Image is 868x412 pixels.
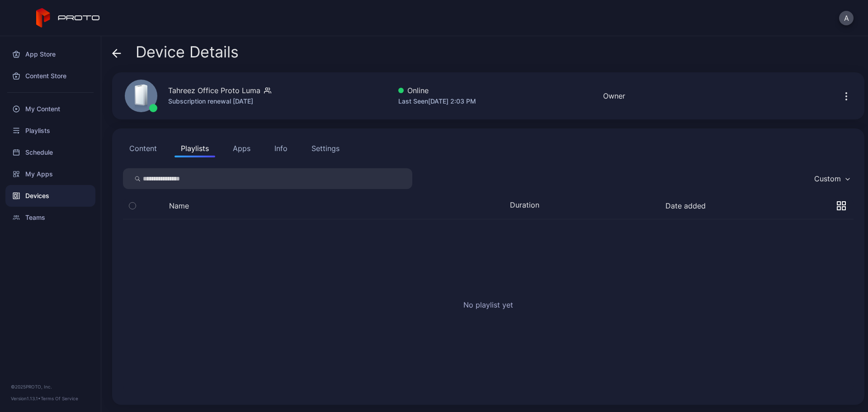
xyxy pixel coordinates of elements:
a: My Apps [5,163,95,185]
a: Devices [5,185,95,207]
button: Custom [810,168,854,189]
button: Content [123,139,163,157]
a: Teams [5,207,95,228]
div: Custom [814,174,841,183]
a: Schedule [5,142,95,163]
div: © 2025 PROTO, Inc. [11,383,90,390]
div: Subscription renewal [DATE] [168,96,271,107]
button: Playlists [175,139,215,157]
div: Owner [603,90,625,101]
a: Terms Of Service [41,396,78,401]
div: Last Seen [DATE] 2:03 PM [398,96,476,107]
a: App Store [5,43,95,65]
span: Device Details [136,43,239,61]
div: Info [274,143,288,154]
div: Online [398,85,476,96]
button: Name [169,201,189,210]
button: A [839,11,854,25]
a: My Content [5,98,95,120]
button: Settings [305,139,346,157]
div: Duration [510,200,546,211]
button: Date added [665,201,706,210]
a: Content Store [5,65,95,87]
span: Version 1.13.1 • [11,396,41,401]
h2: No playlist yet [463,299,513,310]
button: Apps [226,139,257,157]
a: Playlists [5,120,95,142]
div: Tahreez Office Proto Luma [168,85,260,96]
button: Info [268,139,294,157]
div: Settings [311,143,340,154]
